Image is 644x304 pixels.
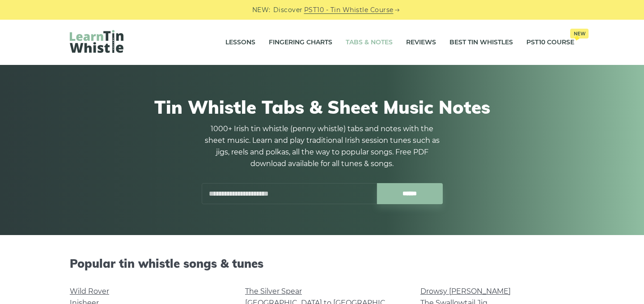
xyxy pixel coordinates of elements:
[70,287,109,295] a: Wild Rover
[526,31,574,54] a: PST10 CourseNew
[269,31,332,54] a: Fingering Charts
[570,29,589,39] span: New
[449,31,513,54] a: Best Tin Whistles
[245,287,302,295] a: The Silver Spear
[70,257,574,270] h2: Popular tin whistle songs & tunes
[70,96,574,118] h1: Tin Whistle Tabs & Sheet Music Notes
[346,31,393,54] a: Tabs & Notes
[406,31,436,54] a: Reviews
[420,287,511,295] a: Drowsy [PERSON_NAME]
[201,123,443,170] p: 1000+ Irish tin whistle (penny whistle) tabs and notes with the sheet music. Learn and play tradi...
[225,31,255,54] a: Lessons
[70,30,123,53] img: LearnTinWhistle.com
